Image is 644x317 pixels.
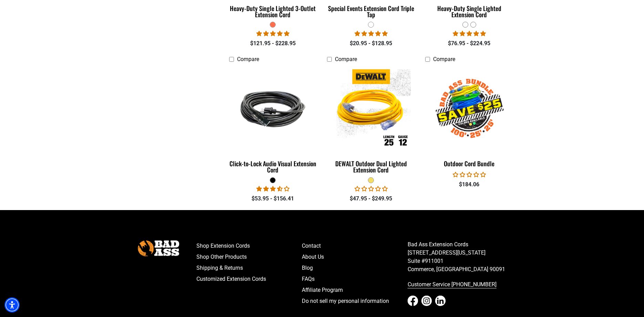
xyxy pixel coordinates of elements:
[408,296,418,306] a: Facebook - open in a new tab
[425,66,513,171] a: Outdoor Cord Bundle Outdoor Cord Bundle
[335,56,357,62] span: Compare
[433,56,455,62] span: Compare
[196,274,302,285] a: Customized Extension Cords
[256,30,289,37] span: 5.00 stars
[355,30,388,37] span: 5.00 stars
[425,160,513,167] div: Outdoor Cord Bundle
[229,5,317,18] div: Heavy-Duty Single Lighted 3-Outlet Extension Cord
[229,82,316,136] img: black
[229,39,317,48] div: $121.95 - $228.95
[408,279,513,290] a: call 833-674-1699
[425,5,513,18] div: Heavy-Duty Single Lighted Extension Cord
[425,39,513,48] div: $76.95 - $224.95
[327,39,415,48] div: $20.95 - $128.95
[426,69,513,149] img: Outdoor Cord Bundle
[421,296,432,306] a: Instagram - open in a new tab
[435,296,446,306] a: LinkedIn - open in a new tab
[408,240,513,274] p: Bad Ass Extension Cords [STREET_ADDRESS][US_STATE] Suite #911001 Commerce, [GEOGRAPHIC_DATA] 90091
[302,285,408,296] a: Affiliate Program
[196,262,302,274] a: Shipping & Returns
[327,195,415,203] div: $47.95 - $249.95
[425,180,513,189] div: $184.06
[4,297,20,313] div: Accessibility Menu
[328,69,415,149] img: DEWALT Outdoor Dual Lighted Extension Cord
[229,195,317,203] div: $53.95 - $156.41
[302,262,408,274] a: Blog
[256,186,289,192] span: 3.50 stars
[327,160,415,173] div: DEWALT Outdoor Dual Lighted Extension Cord
[196,240,302,251] a: Shop Extension Cords
[229,160,317,173] div: Click-to-Lock Audio Visual Extension Cord
[302,274,408,285] a: FAQs
[302,296,408,307] a: Do not sell my personal information
[237,56,259,62] span: Compare
[196,251,302,262] a: Shop Other Products
[327,5,415,18] div: Special Events Extension Cord Triple Tap
[453,30,486,37] span: 5.00 stars
[302,240,408,251] a: Contact
[229,66,317,177] a: black Click-to-Lock Audio Visual Extension Cord
[327,66,415,177] a: DEWALT Outdoor Dual Lighted Extension Cord DEWALT Outdoor Dual Lighted Extension Cord
[302,251,408,262] a: About Us
[355,186,388,192] span: 0.00 stars
[453,171,486,178] span: 0.00 stars
[138,240,179,256] img: Bad Ass Extension Cords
